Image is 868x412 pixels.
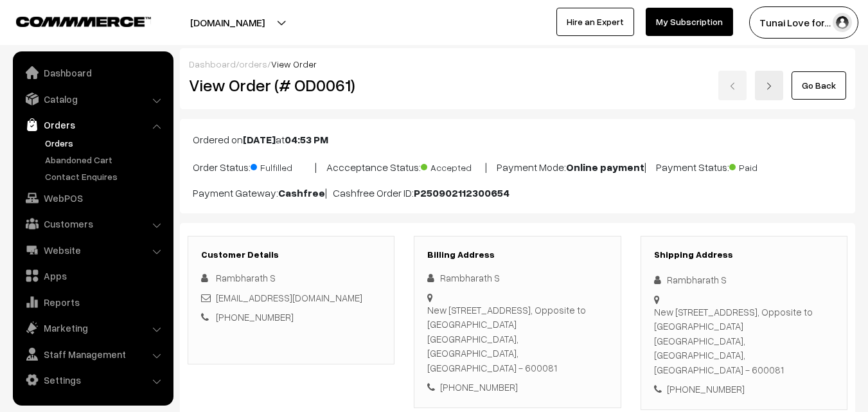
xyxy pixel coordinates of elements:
b: Cashfree [278,186,325,199]
button: [DOMAIN_NAME] [145,6,310,39]
a: Hire an Expert [556,8,634,36]
h3: Shipping Address [654,249,834,260]
b: P250902112300654 [414,186,509,199]
a: COMMMERCE [16,13,128,28]
a: Dashboard [16,61,169,84]
p: Payment Gateway: | Cashfree Order ID: [193,185,842,201]
a: Website [16,238,169,262]
span: View Order [271,58,317,69]
div: [PHONE_NUMBER] [654,382,834,397]
img: right-arrow.png [765,82,773,90]
img: user [833,13,852,32]
a: WebPOS [16,186,169,210]
h2: View Order (# OD0061) [189,75,395,95]
div: New [STREET_ADDRESS], Opposite to [GEOGRAPHIC_DATA] [GEOGRAPHIC_DATA], [GEOGRAPHIC_DATA], [GEOGRA... [654,305,834,377]
div: Rambharath S [427,271,607,285]
a: Go Back [792,71,846,100]
h3: Customer Details [201,249,381,260]
a: Contact Enquires [42,170,169,183]
span: Fulfilled [251,157,315,174]
div: / / [189,57,846,71]
b: [DATE] [243,133,276,146]
a: Catalog [16,87,169,111]
button: Tunai Love for… [749,6,858,39]
img: COMMMERCE [16,17,151,26]
p: Ordered on at [193,132,842,147]
a: Marketing [16,316,169,339]
div: Rambharath S [654,273,834,287]
a: Abandoned Cart [42,153,169,166]
a: Settings [16,368,169,391]
b: Online payment [566,161,644,174]
span: Rambharath S [216,272,276,283]
a: Dashboard [189,58,236,69]
a: Staff Management [16,343,169,366]
b: 04:53 PM [285,133,328,146]
a: orders [239,58,267,69]
span: Paid [729,157,793,174]
div: New [STREET_ADDRESS], Opposite to [GEOGRAPHIC_DATA] [GEOGRAPHIC_DATA], [GEOGRAPHIC_DATA], [GEOGRA... [427,303,607,375]
a: Reports [16,291,169,314]
a: My Subscription [646,8,733,36]
a: Customers [16,212,169,235]
div: [PHONE_NUMBER] [427,380,607,395]
a: Apps [16,264,169,287]
span: Accepted [421,157,485,174]
p: Order Status: | Accceptance Status: | Payment Mode: | Payment Status: [193,157,842,175]
a: [EMAIL_ADDRESS][DOMAIN_NAME] [216,292,362,303]
a: Orders [16,113,169,136]
a: Orders [42,136,169,150]
a: [PHONE_NUMBER] [216,311,294,323]
h3: Billing Address [427,249,607,260]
